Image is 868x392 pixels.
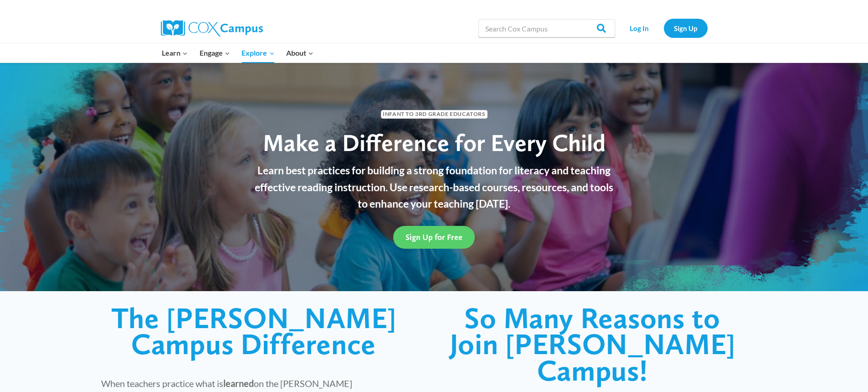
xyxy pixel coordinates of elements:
a: Log In [620,19,659,37]
img: Cox Campus [161,20,263,37]
strong: learned [223,378,254,389]
span: Infant to 3rd Grade Educators [381,110,488,119]
span: The [PERSON_NAME] Campus Difference [111,300,396,362]
nav: Primary Navigation [156,43,319,63]
span: Sign Up for Free [406,232,462,242]
span: Learn [162,47,188,59]
span: So Many Reasons to Join [PERSON_NAME] Campus! [450,300,735,388]
span: Make a Difference for Every Child [263,128,606,157]
span: About [286,47,313,59]
a: Sign Up for Free [393,226,475,248]
span: Explore [241,47,274,59]
input: Search Cox Campus [478,19,615,37]
span: Engage [200,47,230,59]
p: Learn best practices for building a strong foundation for literacy and teaching effective reading... [250,162,619,212]
a: Sign Up [664,19,708,37]
nav: Secondary Navigation [620,19,708,37]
